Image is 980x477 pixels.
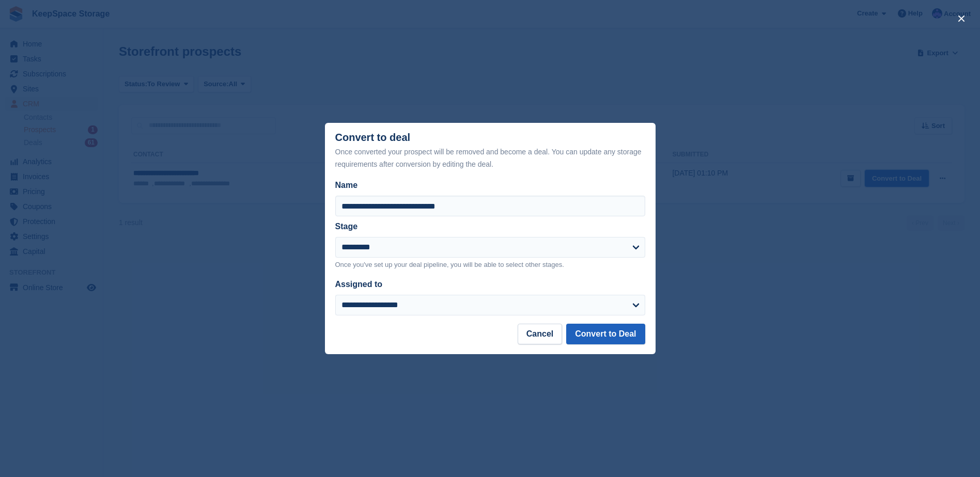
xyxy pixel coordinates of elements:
[566,324,645,344] button: Convert to Deal
[335,179,645,192] label: Name
[953,10,970,27] button: close
[518,324,562,344] button: Cancel
[335,132,645,170] div: Convert to deal
[335,146,645,170] div: Once converted your prospect will be removed and become a deal. You can update any storage requir...
[335,260,645,270] p: Once you've set up your deal pipeline, you will be able to select other stages.
[335,222,358,231] label: Stage
[335,280,383,289] label: Assigned to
